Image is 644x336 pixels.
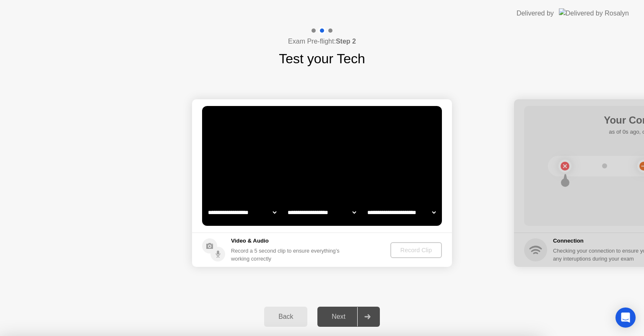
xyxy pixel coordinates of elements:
[336,38,356,45] b: Step 2
[394,247,439,253] div: Record Clip
[231,247,343,263] div: Record a 5 second clip to ensure everything’s working correctly
[267,313,305,320] div: Back
[559,8,629,18] img: Delivered by Rosalyn
[231,237,343,245] h5: Video & Audio
[286,204,358,221] select: Available speakers
[320,313,357,320] div: Next
[288,36,356,47] h4: Exam Pre-flight:
[615,308,636,328] div: Open Intercom Messenger
[517,8,554,18] div: Delivered by
[366,204,437,221] select: Available microphones
[206,204,278,221] select: Available cameras
[279,49,365,69] h1: Test your Tech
